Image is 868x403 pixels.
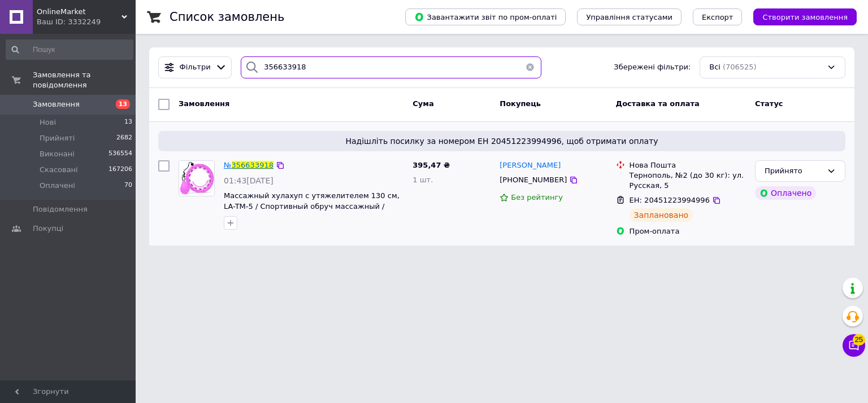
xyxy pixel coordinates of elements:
[702,13,734,21] span: Експорт
[413,99,433,108] span: Cума
[224,191,400,221] a: Массажный хулахуп с утяжелителем 130 см, LA-TM-5 / Спортивный обруч массажный / Обруч для похудения
[586,13,672,21] span: Управління статусами
[577,8,682,25] button: Управління статусами
[179,99,229,108] span: Замовлення
[630,170,746,191] div: Тернополь, №2 (до 30 кг): ул. Русская, 5
[755,186,816,200] div: Оплачено
[224,161,232,169] span: №
[40,133,75,143] span: Прийняті
[124,181,132,191] span: 70
[753,8,857,25] button: Створити замовлення
[614,62,691,73] span: Збережені фільтри:
[630,208,693,222] div: Заплановано
[405,8,566,25] button: Завантажити звіт по пром-оплаті
[33,204,88,214] span: Повідомлення
[163,135,841,147] span: Надішліть посилку за номером ЕН 20451223994996, щоб отримати оплату
[762,13,848,21] span: Створити замовлення
[723,63,757,71] span: (706525)
[40,117,56,128] span: Нові
[413,176,433,184] span: 1 шт.
[500,99,541,108] span: Покупець
[124,117,132,128] span: 13
[241,56,541,78] input: Пошук за номером замовлення, ПІБ покупця, номером телефону, Email, номером накладної
[511,193,563,201] span: Без рейтингу
[180,62,211,73] span: Фільтри
[616,99,700,108] span: Доставка та оплата
[500,176,567,184] span: [PHONE_NUMBER]
[843,334,865,357] button: Чат з покупцем25
[108,165,132,175] span: 167206
[224,176,274,185] span: 01:43[DATE]
[630,160,746,170] div: Нова Пошта
[755,99,783,108] span: Статус
[33,99,80,109] span: Замовлення
[116,133,132,143] span: 2682
[170,10,284,24] h1: Список замовлень
[40,165,78,175] span: Скасовані
[224,161,274,169] a: №356633918
[853,334,865,345] span: 25
[37,17,136,27] div: Ваш ID: 3332249
[500,161,561,169] span: [PERSON_NAME]
[414,12,557,22] span: Завантажити звіт по пром-оплаті
[630,226,746,236] div: Пром-оплата
[116,99,130,109] span: 13
[765,165,822,177] div: Прийнято
[108,149,132,159] span: 536554
[179,160,215,196] a: Фото товару
[179,161,214,196] img: Фото товару
[37,7,121,17] span: OnlineMarket
[40,149,75,159] span: Виконані
[40,181,75,191] span: Оплачені
[630,196,710,204] span: ЕН: 20451223994996
[709,62,721,73] span: Всі
[693,8,743,25] button: Експорт
[413,161,450,169] span: 395,47 ₴
[33,224,63,234] span: Покупці
[232,161,274,169] span: 356633918
[33,70,136,90] span: Замовлення та повідомлення
[742,12,857,21] a: Створити замовлення
[6,40,133,60] input: Пошук
[519,56,541,78] button: Очистить
[500,160,561,171] a: [PERSON_NAME]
